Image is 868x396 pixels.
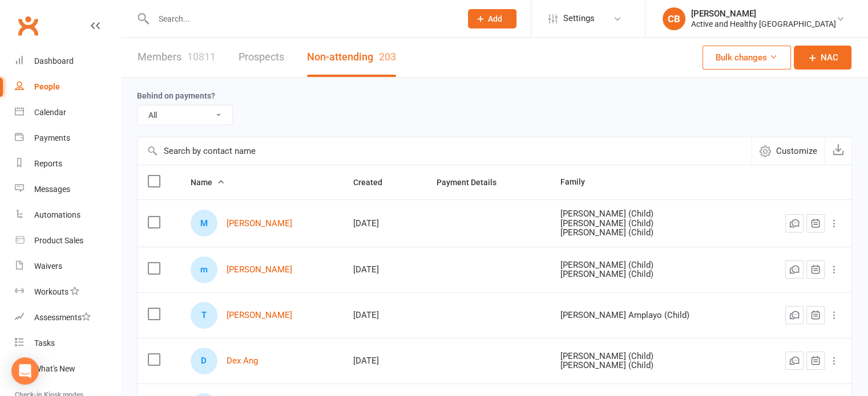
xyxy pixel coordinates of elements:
div: Workouts [34,287,68,296]
button: Name [191,175,225,189]
span: NAC [821,51,838,64]
a: Waivers [15,254,120,279]
div: Mehreen [191,210,217,236]
div: [PERSON_NAME] [691,9,836,19]
div: [PERSON_NAME] (Child) [560,361,739,370]
a: Reports [15,151,120,177]
span: Add [488,14,502,23]
div: Assessments [34,313,91,322]
button: Customize [752,137,825,165]
div: [PERSON_NAME] Amplayo (Child) [560,311,739,320]
a: What's New [15,356,120,382]
a: Clubworx [14,11,42,40]
a: Payments [15,125,120,151]
div: What's New [34,364,75,373]
span: Name [191,178,225,187]
div: [PERSON_NAME] (Child) [560,219,739,228]
div: [DATE] [353,219,415,228]
span: Created [353,178,395,187]
div: Calendar [34,108,66,117]
span: Settings [563,6,595,31]
a: Messages [15,177,120,202]
input: Search... [150,11,453,27]
div: Tasks [34,338,55,348]
div: [PERSON_NAME] (Child) [560,352,739,361]
a: Product Sales [15,228,120,254]
span: Customize [776,144,817,158]
a: Workouts [15,279,120,305]
span: Payment Details [436,178,508,187]
a: Tasks [15,330,120,356]
div: Payments [34,133,70,142]
a: Non-attending203 [307,38,396,77]
div: Waivers [34,262,62,271]
a: People [15,74,120,100]
a: Assessments [15,305,120,330]
div: [PERSON_NAME] (Child) [560,209,739,219]
div: [DATE] [353,311,415,320]
a: Prospects [239,38,284,77]
a: [PERSON_NAME] [227,219,292,228]
button: Created [353,175,395,189]
div: Automations [34,210,80,219]
div: [DATE] [353,356,415,366]
button: Payment Details [436,175,508,189]
a: [PERSON_NAME] [227,311,292,320]
a: Calendar [15,100,120,125]
div: Dashboard [34,56,74,66]
a: Automations [15,202,120,228]
div: CB [663,7,685,30]
button: Bulk changes [703,46,791,70]
div: Reports [34,159,62,168]
div: [PERSON_NAME] (Child) [560,260,739,270]
a: Dex Ang [227,356,258,366]
div: Dex [191,348,217,374]
a: Members10811 [138,38,216,77]
th: Family [550,165,749,199]
label: Behind on payments? [137,91,215,100]
input: Search by contact name [138,137,752,165]
button: Add [468,9,516,28]
div: Messages [34,185,70,194]
div: Teresita [191,302,217,329]
a: NAC [794,46,851,70]
div: [PERSON_NAME] (Child) [560,228,739,238]
div: Product Sales [34,236,83,245]
div: Open Intercom Messenger [11,357,39,385]
div: madan [191,256,217,283]
div: 203 [379,51,396,63]
div: [DATE] [353,265,415,275]
div: 10811 [187,51,216,63]
a: Dashboard [15,48,120,74]
div: People [34,82,60,91]
a: [PERSON_NAME] [227,265,292,275]
div: [PERSON_NAME] (Child) [560,270,739,279]
div: Active and Healthy [GEOGRAPHIC_DATA] [691,19,836,29]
